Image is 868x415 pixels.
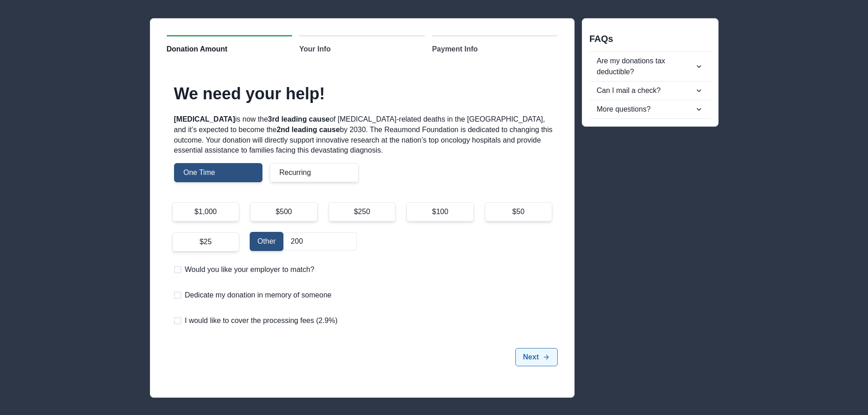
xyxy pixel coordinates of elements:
[174,163,263,182] div: One Time
[590,26,711,44] h2: FAQs
[432,44,478,55] span: Payment Info
[174,115,236,123] strong: [MEDICAL_DATA]
[250,232,283,251] div: Other
[590,82,711,100] button: Can I mail a check?
[329,202,396,221] div: $250
[185,264,314,275] span: Would you like your employer to match?
[268,115,329,123] strong: 3rd leading cause
[485,202,552,221] div: $50
[590,100,711,118] button: More questions?
[277,126,340,133] strong: 2nd leading cause
[406,202,474,221] div: $100
[167,44,228,55] span: Donation Amount
[299,44,331,55] span: Your Info
[172,232,240,251] div: $25
[174,84,558,103] h2: We need your help!
[250,202,318,221] div: $500
[597,85,694,96] div: Can I mail a check?
[590,52,711,81] button: Are my donations tax deductible?
[172,202,240,221] div: $1,000
[185,290,332,301] span: Dedicate my donation in memory of someone
[185,315,338,326] span: I would like to cover the processing fees (2.9%)
[515,348,558,366] button: Next
[270,163,359,182] div: Recurring
[174,114,558,156] p: is now the of [MEDICAL_DATA]-related deaths in the [GEOGRAPHIC_DATA], and it’s expected to become...
[597,104,694,115] div: More questions?
[597,56,694,77] div: Are my donations tax deductible?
